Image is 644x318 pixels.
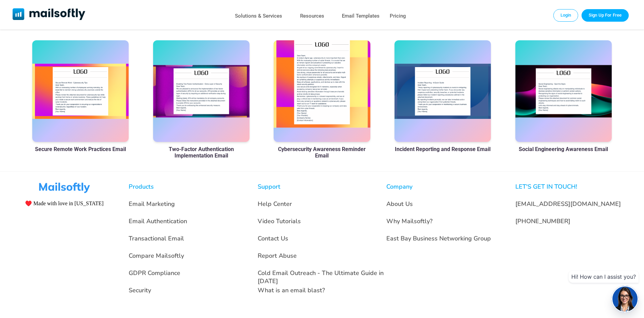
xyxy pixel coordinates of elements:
[129,200,175,208] a: Email Marketing
[129,286,151,294] a: Security
[258,269,384,285] a: Cold Email Outreach - The Ultimate Guide in [DATE]
[129,269,180,277] a: GDPR Compliance
[582,9,629,21] a: Trial
[129,217,187,225] a: Email Authentication
[13,8,86,21] a: Mailsoftly
[129,252,184,260] a: Compare Mailsoftly
[258,217,301,225] a: Video Tutorials
[300,11,324,21] a: Resources
[153,146,250,159] a: Two-Factor Authentication Implementation Email
[235,11,282,21] a: Solutions & Services
[35,146,126,152] a: Secure Remote Work Practices Email
[274,146,370,159] a: Cybersecurity Awareness Reminder Email
[258,200,292,208] a: Help Center
[553,9,578,21] a: Login
[515,217,570,225] a: [PHONE_NUMBER]
[390,11,406,21] a: Pricing
[519,146,608,152] a: Social Engineering Awareness Email
[386,200,413,208] a: About Us
[258,234,288,242] a: Contact Us
[569,271,639,283] div: Hi! How can I assist you?
[386,234,491,242] a: East Bay Business Networking Group
[258,252,297,260] a: Report Abuse
[386,217,433,225] a: Why Mailsoftly?
[515,200,621,208] a: [EMAIL_ADDRESS][DOMAIN_NAME]
[342,11,380,21] a: Email Templates
[25,200,104,207] span: ♥️ Made with love in [US_STATE]
[258,286,325,294] a: What is an email blast?
[395,146,491,152] a: Incident Reporting and Response Email
[129,234,184,242] a: Transactional Email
